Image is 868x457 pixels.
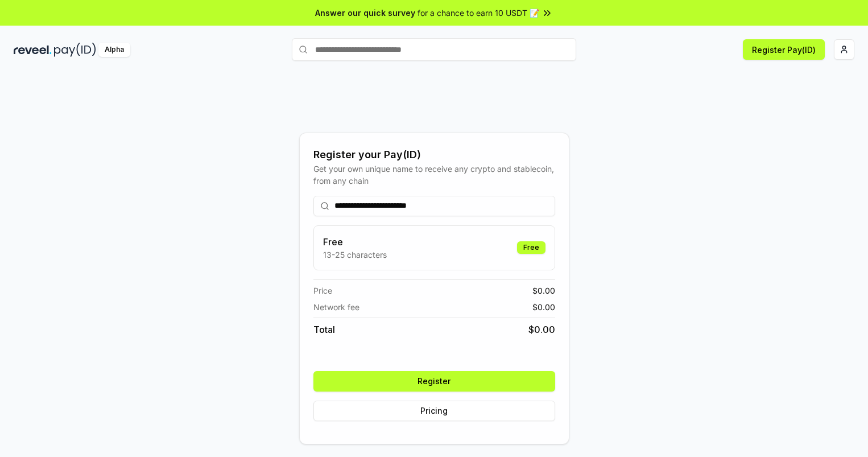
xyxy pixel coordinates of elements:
[14,43,52,57] img: reveel_dark
[313,401,555,421] button: Pricing
[313,147,555,163] div: Register your Pay(ID)
[313,371,555,392] button: Register
[313,323,335,336] span: Total
[323,249,387,261] p: 13-25 characters
[418,7,539,19] span: for a chance to earn 10 USDT 📝
[315,7,415,19] span: Answer our quick survey
[313,163,555,187] div: Get your own unique name to receive any crypto and stablecoin, from any chain
[98,43,130,57] div: Alpha
[313,285,332,297] span: Price
[313,301,359,313] span: Network fee
[54,43,96,57] img: pay_id
[532,301,555,313] span: $ 0.00
[743,39,825,60] button: Register Pay(ID)
[528,323,555,336] span: $ 0.00
[532,285,555,297] span: $ 0.00
[517,241,545,254] div: Free
[323,235,387,249] h3: Free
